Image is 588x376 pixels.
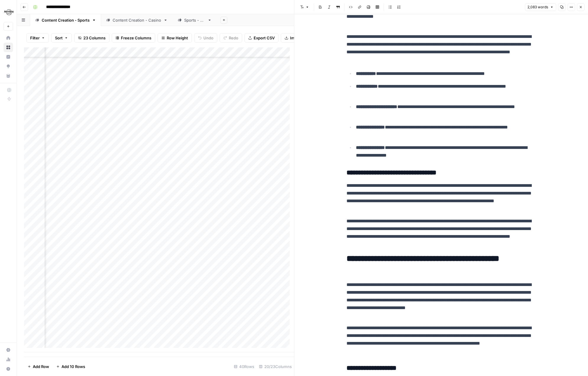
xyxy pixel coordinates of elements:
[281,33,315,43] button: Import CSV
[244,33,278,43] button: Export CSV
[61,364,85,369] span: Add 10 Rows
[4,364,13,374] button: Help + Support
[4,33,13,43] a: Home
[113,17,161,23] div: Content Creation - Casino
[42,17,90,23] div: Content Creation - Sports
[231,362,257,371] div: 40 Rows
[24,362,53,371] button: Add Row
[173,14,217,26] a: Sports - QA
[4,355,13,364] a: Usage
[203,35,213,41] span: Undo
[229,35,238,41] span: Redo
[4,71,13,81] a: Your Data
[4,7,14,17] img: Hard Rock Digital Logo
[527,4,548,10] span: 2,083 words
[4,62,13,71] a: Opportunities
[112,33,155,43] button: Freeze Columns
[254,35,275,41] span: Export CSV
[30,35,40,41] span: Filter
[26,33,49,43] button: Filter
[4,5,13,20] button: Workspace: Hard Rock Digital
[121,35,151,41] span: Freeze Columns
[4,52,13,62] a: Insights
[4,43,13,52] a: Browse
[74,33,109,43] button: 23 Columns
[51,33,72,43] button: Sort
[220,33,242,43] button: Redo
[30,14,101,26] a: Content Creation - Sports
[53,362,89,371] button: Add 10 Rows
[55,35,63,41] span: Sort
[33,364,49,369] span: Add Row
[194,33,217,43] button: Undo
[158,33,192,43] button: Row Height
[184,17,205,23] div: Sports - QA
[290,35,311,41] span: Import CSV
[83,35,106,41] span: 23 Columns
[525,3,556,11] button: 2,083 words
[101,14,173,26] a: Content Creation - Casino
[257,362,294,371] div: 20/23 Columns
[4,345,13,355] a: Settings
[167,35,188,41] span: Row Height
